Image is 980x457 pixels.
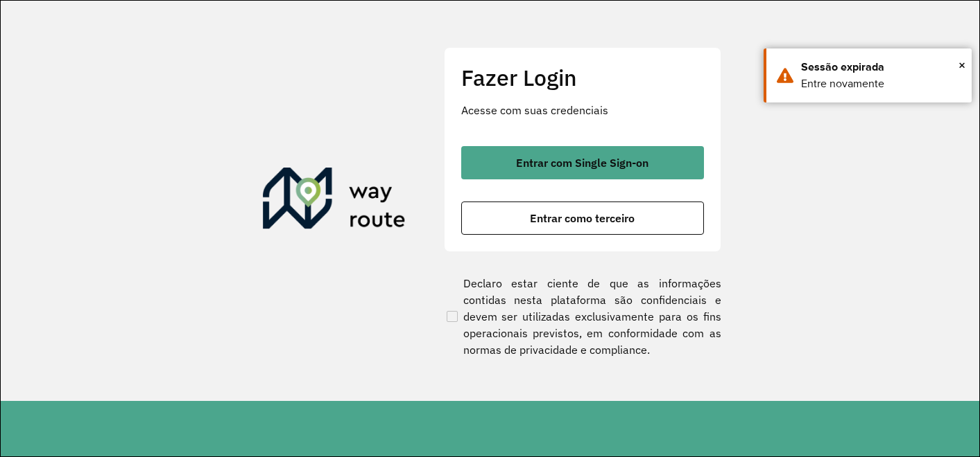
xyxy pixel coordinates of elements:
[801,59,961,75] div: Sessão expirada
[801,75,961,92] div: Entre novamente
[461,102,704,118] p: Acesse com suas credenciais
[516,157,648,168] span: Entrar com Single Sign-on
[263,168,406,234] img: Roteirizador AmbevTech
[444,275,721,358] label: Declaro estar ciente de que as informações contidas nesta plataforma são confidenciais e devem se...
[958,55,965,75] button: Close
[461,146,704,179] button: button
[530,213,635,224] span: Entrar como terceiro
[461,64,704,91] h2: Fazer Login
[958,55,965,75] span: ×
[461,201,704,235] button: button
